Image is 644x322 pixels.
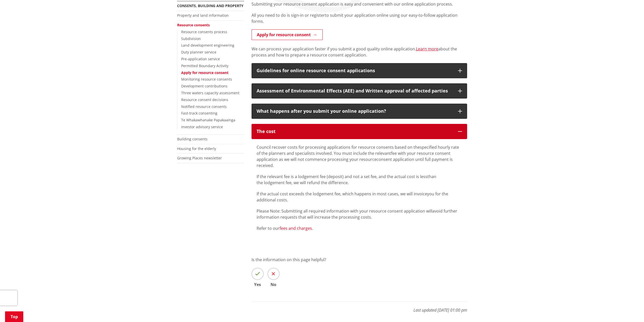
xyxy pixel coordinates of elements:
button: Assessment of Environmental Effects (AEE) and Written approval of affected parties [252,83,467,99]
p: Council recover costs for processing applications for resource consents based on thespecified hou... [257,144,462,168]
p: We can process your application faster if you submit a good quality online application. about the... [252,46,467,58]
a: Resource consent decisions [181,97,228,102]
a: Resource consents process [181,29,227,34]
a: Pre-application service [181,56,220,61]
span: Submitting your resource consent application is easy and convenient with our online application p... [252,1,453,7]
iframe: Messenger Launcher [621,301,639,319]
div: The cost [257,129,453,134]
button: The cost [252,124,467,139]
p: Refer to our [257,225,462,231]
span: No [267,282,280,287]
p: If the actual cost exceeds the lodgement fee, which happens in most cases, we will invoiceyou for... [257,191,462,203]
p: If the relevant fee is a lodgement fee (deposit) and not a set fee, and the actual cost is lessth... [257,174,462,186]
a: Notified resource consents [181,104,227,109]
a: Investor advisory service [181,124,223,129]
a: Apply for resource consent [181,70,228,75]
a: Consents, building and property [177,3,243,8]
button: Guidelines for online resource consent applications [252,63,467,78]
a: Duty planner service [181,50,216,54]
a: Learn more [416,46,438,52]
p: to submit your application online using our easy-to-follow application forms. [252,12,467,24]
div: Guidelines for online resource consent applications [257,68,453,73]
a: Three waters capacity assessment [181,90,239,95]
a: Top [5,311,23,322]
a: fees and charges. [280,225,313,231]
button: What happens after you submit your online application? [252,104,467,119]
p: Last updated [DATE] 01:00 pm [252,302,467,313]
a: Development contributions [181,84,227,88]
a: Resource consents [177,23,210,27]
a: Land development engineering [181,43,234,48]
a: Te Whakawhanake Papakaainga [181,118,235,122]
a: Apply for resource consent [252,29,323,40]
div: What happens after you submit your online application? [257,109,453,114]
span: Yes [252,282,264,287]
div: Assessment of Environmental Effects (AEE) and Written approval of affected parties [257,88,453,93]
a: Fast-track consenting [181,111,217,116]
p: Please Note: Submitting all required information with your resource consent application willavoid... [257,208,462,220]
a: Building consents [177,137,207,141]
a: Property and land information [177,13,229,18]
p: Is the information on this page helpful? [252,257,467,263]
a: Housing for the elderly [177,146,216,151]
a: Growing Places newsletter [177,156,222,160]
a: Subdivision [181,36,201,41]
span: All you need to do is sign-in or register [252,12,325,18]
a: Monitoring resource consents [181,77,232,82]
a: Permitted Boundary Activity [181,63,228,68]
